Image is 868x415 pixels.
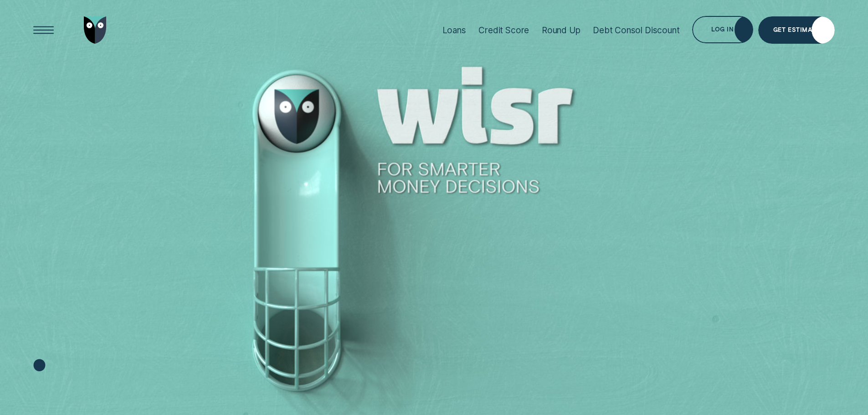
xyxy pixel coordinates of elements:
div: Credit Score [478,25,529,36]
div: Round Up [542,25,580,36]
a: Get Estimate [758,16,835,44]
img: Wisr [84,16,107,44]
button: Open Menu [30,16,57,44]
div: Loans [442,25,466,36]
div: Debt Consol Discount [593,25,679,36]
button: Log in [692,16,753,43]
